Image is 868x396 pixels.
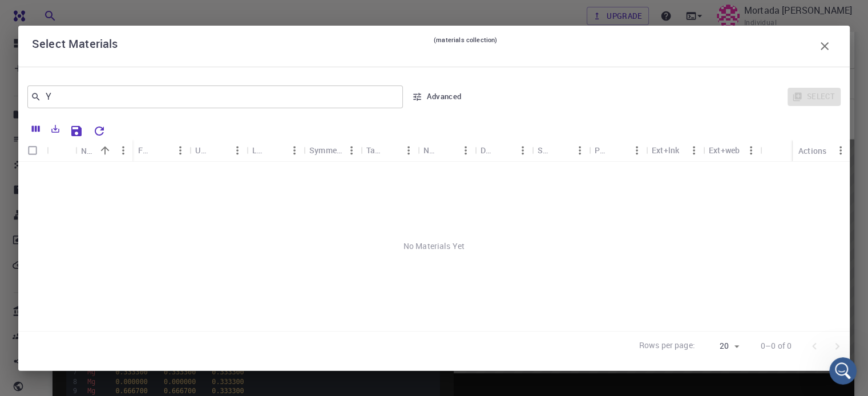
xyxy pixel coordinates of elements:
button: Menu [228,141,247,160]
div: Public [589,139,646,161]
div: Ext+web [709,139,740,161]
button: Menu [285,141,304,160]
div: Tags [361,139,418,161]
div: No Materials Yet [18,162,850,331]
div: Default [481,139,495,161]
button: Sort [438,141,457,160]
button: Sort [609,141,628,160]
div: Symmetry [304,139,361,161]
div: Tags [366,139,381,161]
h1: [PERSON_NAME] [55,6,130,14]
button: Menu [685,141,703,160]
div: You’ll get replies here and in your email: ✉️ [18,249,178,293]
div: Formula [132,139,189,161]
span: Support [23,8,64,18]
div: How much RAM (memory) can be allocated per job in this plan? [50,25,210,47]
div: Lattice [252,139,267,161]
button: Home [179,5,200,26]
button: Sort [96,141,114,160]
iframe: Intercom live chat [829,357,857,385]
p: The team can also help [55,14,142,26]
div: You’ll get replies here and in your email:✉️[EMAIL_ADDRESS][DOMAIN_NAME] [9,242,187,329]
p: Rows per page: [639,340,695,353]
div: Actions [793,140,850,162]
div: Shared [538,139,552,161]
button: Menu [342,141,361,160]
div: Matt Erran says… [9,242,219,354]
b: [EMAIL_ADDRESS][DOMAIN_NAME] [18,272,109,292]
button: Reset Explorer Settings [88,120,111,142]
div: Ext+lnk [646,139,703,161]
button: Sort [210,141,228,160]
button: Gif picker [36,309,45,318]
div: Name [81,140,96,162]
button: Sort [381,141,399,160]
div: Are there options to increase these resources (e.g., more cores or memory) if my simulations requ... [50,53,210,97]
div: Ext+web [703,139,760,161]
button: Menu [628,141,646,160]
div: Non-periodic [418,139,475,161]
div: Lattice [247,139,304,161]
button: Start recording [72,309,82,318]
button: Menu [114,141,132,160]
button: go back [7,5,29,26]
button: Sort [267,141,285,160]
div: Thank you very much for your time and support. [50,142,210,165]
button: Columns [26,120,46,138]
button: Send a message… [196,304,214,322]
button: Menu [399,141,418,160]
a: [EMAIL_ADDRESS][DOMAIN_NAME] [53,215,193,224]
button: Menu [171,141,189,160]
button: Sort [552,141,571,160]
button: Advanced [407,88,467,106]
button: Save Explorer Settings [65,120,88,142]
div: Name [75,140,132,162]
button: Menu [571,141,589,160]
button: Menu [831,141,850,160]
button: Sort [495,141,514,160]
div: Public [595,139,609,161]
div: This information will help me determine the most suitable plan for my research needs. [50,103,210,137]
div: Shared [532,139,589,161]
textarea: Message… [10,285,219,304]
div: 20 [700,338,742,354]
div: Unit Cell Formula [195,139,210,161]
div: Default [475,139,532,161]
small: (materials collection) [434,35,497,58]
div: Actions [798,140,826,162]
div: Close [200,5,221,25]
div: Non-periodic [423,139,438,161]
button: Emoji picker [18,309,27,318]
button: Menu [457,141,475,160]
button: Menu [742,141,760,160]
div: Unit Cell Formula [189,139,247,161]
button: Sort [153,141,171,160]
button: Export [46,120,65,138]
p: 0–0 of 0 [761,340,792,352]
button: Menu [514,141,532,160]
div: Symmetry [309,139,342,161]
div: Icon [47,140,75,162]
div: Formula [138,139,153,161]
div: Select Materials [32,35,836,58]
button: Upload attachment [54,309,63,318]
div: Best regards, [[PERSON_NAME]] Faculty Member & PhD Student – [[GEOGRAPHIC_DATA]] [ ] [50,170,210,226]
div: Ext+lnk [652,139,679,161]
img: Profile image for Matt Erran [33,6,51,25]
